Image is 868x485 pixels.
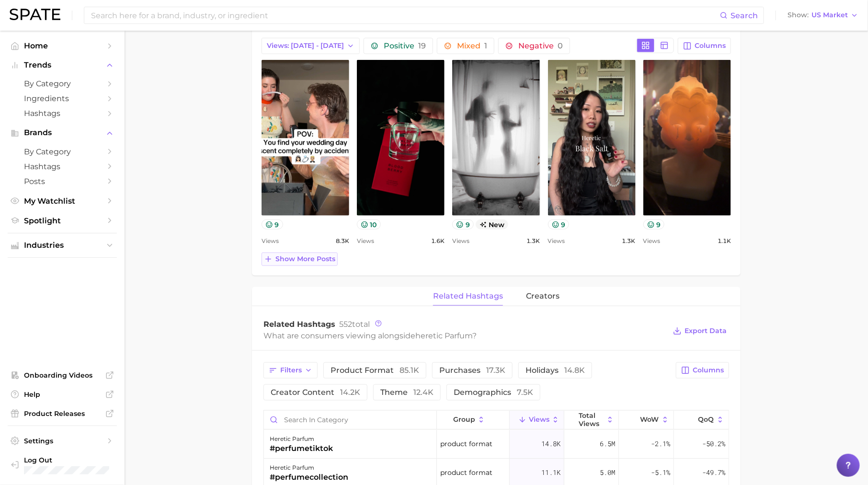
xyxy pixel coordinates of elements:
span: 19 [418,41,426,50]
span: Views: [DATE] - [DATE] [267,42,344,50]
button: Trends [8,58,117,72]
span: 14.8k [564,366,585,375]
span: Log Out [24,456,109,464]
span: creators [526,292,560,300]
a: by Category [8,144,117,159]
div: heretic parfum [270,433,333,445]
button: 9 [262,219,283,230]
button: Filters [263,362,318,379]
span: -50.2% [702,438,725,450]
a: Log out. Currently logged in with e-mail hannah@spate.nyc. [8,453,117,478]
button: Columns [678,38,731,54]
a: Home [8,38,117,53]
span: creator content [271,389,360,396]
span: WoW [640,416,659,423]
button: Show more posts [262,253,338,266]
span: Hashtags [24,109,101,118]
span: Columns [695,42,726,50]
a: Spotlight [8,213,117,228]
span: -2.1% [651,438,670,450]
button: Industries [8,238,117,253]
span: demographics [454,389,533,396]
span: -49.7% [702,467,725,478]
span: Spotlight [24,216,101,225]
span: 1.6k [431,235,445,247]
span: Show [788,12,809,18]
span: 11.1k [541,467,560,478]
button: 9 [548,219,570,230]
span: Help [24,390,101,399]
span: Export Data [685,327,727,335]
span: theme [380,389,434,396]
button: 9 [643,219,665,230]
span: purchases [439,367,505,374]
span: 1.3k [622,235,636,247]
span: 1.3k [527,235,540,247]
span: Views [452,235,469,247]
span: 0 [558,41,563,50]
span: US Market [811,12,848,18]
span: Ingredients [24,94,101,103]
span: 8.3k [336,235,349,247]
span: 14.8k [541,438,560,450]
button: heretic parfum#perfumetiktokproduct format14.8k6.5m-2.1%-50.2% [264,430,729,459]
button: Export Data [671,324,729,338]
span: 17.3k [486,366,505,375]
a: Settings [8,434,117,448]
button: 10 [357,219,381,230]
button: WoW [619,411,674,429]
span: Industries [24,241,101,250]
button: Total Views [564,411,619,429]
span: Total Views [579,412,604,427]
span: Negative [518,42,563,50]
button: 9 [452,219,474,230]
span: by Category [24,79,101,88]
img: SPATE [10,9,60,20]
span: Views [357,235,374,247]
div: heretic parfum [270,462,348,473]
span: -5.1% [651,467,670,478]
div: #perfumetiktok [270,443,333,454]
span: Related Hashtags [263,320,335,329]
span: Columns [693,366,724,374]
span: Onboarding Videos [24,371,101,380]
span: Trends [24,61,101,69]
div: What are consumers viewing alongside ? [263,329,666,342]
div: #perfumecollection [270,472,348,483]
span: 6.5m [600,438,615,450]
a: Product Releases [8,406,117,421]
a: Hashtags [8,159,117,174]
span: Views [548,235,565,247]
a: Posts [8,174,117,189]
span: Posts [24,177,101,186]
span: 1 [484,41,487,50]
button: QoQ [674,411,729,429]
button: group [437,411,510,429]
span: Positive [384,42,426,50]
button: Views: [DATE] - [DATE] [262,38,360,54]
a: Help [8,387,117,402]
span: Hashtags [24,162,101,171]
span: by Category [24,147,101,156]
button: ShowUS Market [785,9,861,22]
span: product format [440,438,492,450]
span: product format [440,467,492,478]
a: by Category [8,76,117,91]
span: 1.1k [718,235,731,247]
span: Home [24,41,101,50]
span: Product Releases [24,409,101,418]
span: Views [529,416,549,423]
span: 552 [339,320,352,329]
span: total [339,320,370,329]
span: Settings [24,437,101,445]
span: new [476,219,509,230]
button: Columns [676,362,729,379]
span: Mixed [457,42,487,50]
span: group [453,416,475,423]
span: Filters [280,366,302,374]
a: Ingredients [8,91,117,106]
span: My Watchlist [24,196,101,206]
span: 14.2k [340,388,360,397]
span: product format [331,367,419,374]
span: Views [643,235,661,247]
